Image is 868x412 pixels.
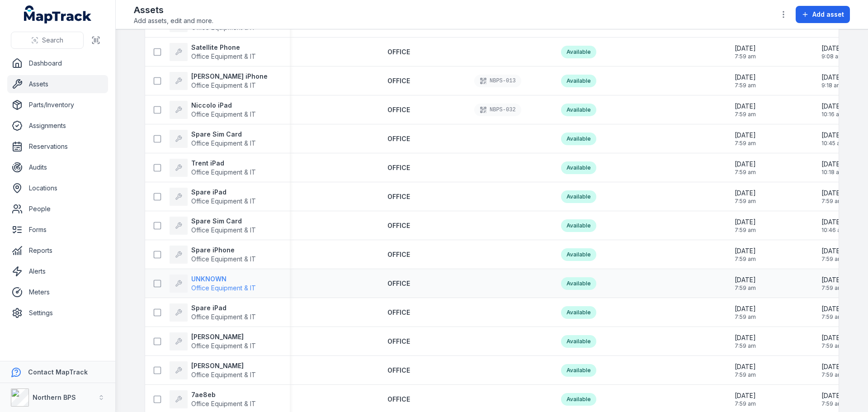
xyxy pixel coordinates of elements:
time: 15/10/2025, 7:59:05 am [821,246,843,263]
a: Satellite PhoneOffice Equipment & IT [170,43,256,61]
strong: [PERSON_NAME] [191,361,256,370]
button: Search [11,32,84,49]
span: [DATE] [821,160,844,169]
a: OFFICE [387,308,410,317]
a: OFFICE [387,134,410,143]
span: [DATE] [821,304,843,313]
span: [DATE] [735,246,756,256]
time: 15/10/2025, 10:16:50 am [821,102,844,118]
strong: Spare iPhone [191,246,256,255]
time: 15/10/2025, 7:59:05 am [821,333,843,350]
span: 7:59 am [821,313,843,321]
strong: [PERSON_NAME] iPhone [191,72,268,81]
span: OFFICE [387,77,410,85]
span: 7:59 am [735,169,756,176]
span: Search [42,36,63,45]
span: OFFICE [387,106,410,114]
a: OFFICE [387,395,410,404]
strong: [PERSON_NAME] [191,332,256,341]
a: Spare iPhoneOffice Equipment & IT [170,246,256,264]
strong: Spare Sim Card [191,217,256,226]
span: 7:59 am [821,256,843,263]
a: Forms [7,221,108,239]
time: 15/10/2025, 7:59:05 am [735,131,756,147]
time: 15/10/2025, 7:59:05 am [735,246,756,263]
span: [DATE] [821,189,843,198]
a: Trent iPadOffice Equipment & IT [170,159,256,177]
time: 15/10/2025, 10:46:06 am [821,218,845,234]
a: OFFICE [387,337,410,346]
span: 7:59 am [735,256,756,263]
time: 15/10/2025, 7:59:05 am [735,73,756,89]
span: 7:59 am [735,53,756,60]
div: Available [561,161,596,174]
span: OFFICE [387,222,410,229]
span: [DATE] [735,131,756,140]
span: 10:18 am [821,169,844,176]
span: [DATE] [821,131,845,140]
strong: Contact MapTrack [28,368,88,376]
span: [DATE] [735,391,756,400]
div: Available [561,75,596,87]
span: [DATE] [735,44,756,53]
a: OFFICE [387,192,410,201]
a: Reservations [7,137,108,156]
div: Available [561,393,596,406]
time: 15/10/2025, 7:59:05 am [735,333,756,350]
a: Parts/Inventory [7,96,108,114]
span: [DATE] [735,304,756,313]
div: Available [561,306,596,319]
span: 7:59 am [821,371,843,379]
span: 7:59 am [821,342,843,350]
span: [DATE] [821,102,844,111]
a: Assignments [7,117,108,135]
a: Audits [7,158,108,176]
span: 7:59 am [735,227,756,234]
time: 15/10/2025, 9:18:24 am [821,73,843,89]
span: Add asset [812,10,844,19]
a: 7ae8ebOffice Equipment & IT [170,390,256,408]
a: UNKNOWNOffice Equipment & IT [170,275,256,293]
time: 15/10/2025, 7:59:05 am [735,391,756,407]
time: 15/10/2025, 7:59:05 am [821,362,843,379]
span: 7:59 am [821,284,843,292]
span: 9:08 am [821,53,843,60]
a: Spare iPadOffice Equipment & IT [170,303,256,322]
div: Available [561,190,596,203]
time: 15/10/2025, 9:08:50 am [821,44,843,60]
a: OFFICE [387,250,410,259]
span: [DATE] [735,73,756,82]
span: OFFICE [387,395,410,403]
span: [DATE] [821,246,843,256]
span: 10:16 am [821,111,844,118]
span: [DATE] [735,189,756,198]
a: Spare Sim CardOffice Equipment & IT [170,217,256,235]
span: [DATE] [821,73,843,82]
span: [DATE] [735,362,756,371]
a: Reports [7,242,108,260]
span: Office Equipment & IT [191,168,256,176]
span: [DATE] [821,362,843,371]
span: 7:59 am [735,371,756,379]
strong: Niccolo iPad [191,101,256,110]
span: Office Equipment & IT [191,313,256,321]
a: Meters [7,283,108,301]
span: 7:59 am [735,82,756,89]
span: Office Equipment & IT [191,400,256,407]
span: Office Equipment & IT [191,110,256,118]
span: OFFICE [387,251,410,258]
a: [PERSON_NAME]Office Equipment & IT [170,332,256,350]
strong: Satellite Phone [191,43,256,52]
a: [PERSON_NAME]Office Equipment & IT [170,361,256,379]
span: 10:46 am [821,227,845,234]
span: Office Equipment & IT [191,197,256,205]
span: Office Equipment & IT [191,284,256,292]
span: OFFICE [387,366,410,374]
span: OFFICE [387,308,410,316]
span: Office Equipment & IT [191,255,256,263]
time: 15/10/2025, 10:45:25 am [821,131,845,147]
span: OFFICE [387,337,410,345]
div: Available [561,104,596,116]
a: Assets [7,75,108,93]
strong: Spare iPad [191,188,256,197]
